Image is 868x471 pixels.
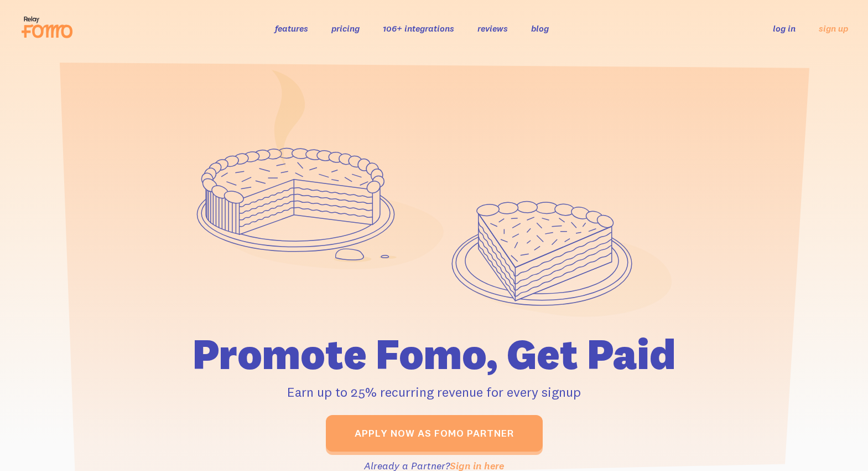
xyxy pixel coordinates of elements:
[531,23,549,34] a: blog
[477,23,508,34] a: reviews
[126,382,743,402] p: Earn up to 25% recurring revenue for every signup
[773,23,796,34] a: log in
[819,23,848,34] a: sign up
[331,23,360,34] a: pricing
[126,333,743,375] h1: Promote Fomo, Get Paid
[275,23,308,34] a: features
[383,23,454,34] a: 106+ integrations
[326,415,543,452] a: Apply now as Fomo Partner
